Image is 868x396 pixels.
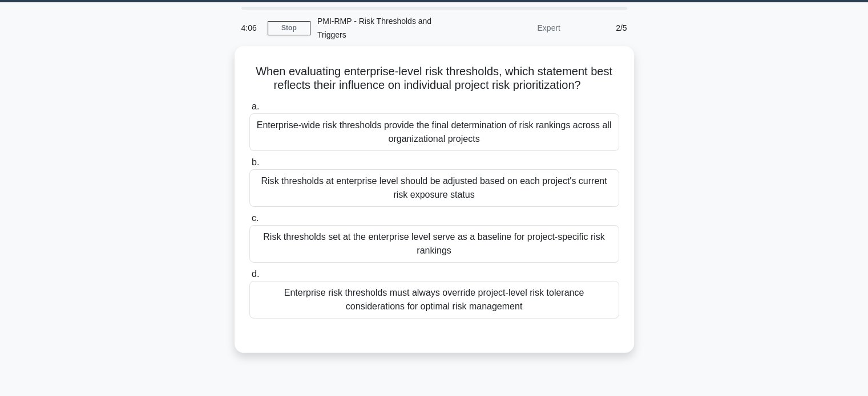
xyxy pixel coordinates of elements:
[252,213,259,223] span: c.
[252,269,259,279] span: d.
[310,10,467,46] div: PMI-RMP - Risk Thresholds and Triggers
[252,157,259,167] span: b.
[252,101,259,111] span: a.
[567,17,634,39] div: 2/5
[235,17,268,39] div: 4:06
[249,169,619,207] div: Risk thresholds at enterprise level should be adjusted based on each project's current risk expos...
[249,225,619,263] div: Risk thresholds set at the enterprise level serve as a baseline for project-specific risk rankings
[249,113,619,151] div: Enterprise-wide risk thresholds provide the final determination of risk rankings across all organ...
[248,64,620,93] h5: When evaluating enterprise-level risk thresholds, which statement best reflects their influence o...
[467,17,567,39] div: Expert
[268,21,310,35] a: Stop
[249,281,619,319] div: Enterprise risk thresholds must always override project-level risk tolerance considerations for o...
